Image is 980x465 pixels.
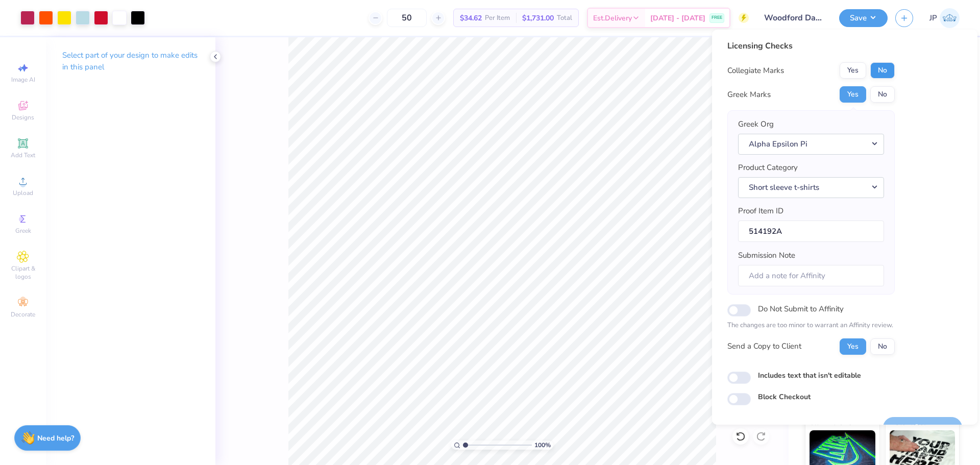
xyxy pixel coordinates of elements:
label: Product Category [738,162,798,174]
span: FREE [712,14,722,21]
button: Yes [840,86,866,103]
p: The changes are too minor to warrant an Affinity review. [727,321,895,331]
span: Clipart & logos [5,264,41,281]
span: [DATE] - [DATE] [650,13,705,23]
input: Untitled Design [756,8,831,28]
strong: Need help? [37,433,74,443]
span: Image AI [11,76,35,84]
button: No [870,338,895,355]
input: – – [387,9,427,27]
span: 100 % [534,440,551,450]
input: Add a note for Affinity [738,265,884,287]
span: Upload [13,189,33,197]
label: Do Not Submit to Affinity [758,302,844,315]
span: Total [557,13,572,23]
span: Designs [12,113,34,121]
button: No [870,86,895,103]
div: Licensing Checks [727,40,895,52]
button: No [870,62,895,79]
a: JP [929,8,960,28]
span: $1,731.00 [522,13,554,23]
div: Greek Marks [727,89,771,101]
button: Alpha Epsilon Pi [738,134,884,155]
button: Yes [840,62,866,79]
img: John Paul Torres [940,8,960,28]
label: Proof Item ID [738,205,783,217]
label: Greek Org [738,118,774,130]
span: $34.62 [460,13,482,23]
button: Short sleeve t-shirts [738,177,884,198]
span: Add Text [11,151,35,159]
label: Submission Note [738,250,795,261]
span: Greek [15,227,31,235]
label: Block Checkout [758,391,811,402]
div: Send a Copy to Client [727,340,801,352]
div: Collegiate Marks [727,65,784,77]
span: Per Item [485,13,510,23]
span: JP [929,12,937,24]
button: Yes [840,338,866,355]
label: Includes text that isn't editable [758,370,861,381]
button: Save [839,9,888,27]
span: Est. Delivery [593,13,632,23]
p: Select part of your design to make edits in this panel [62,50,199,73]
span: Decorate [11,310,35,319]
